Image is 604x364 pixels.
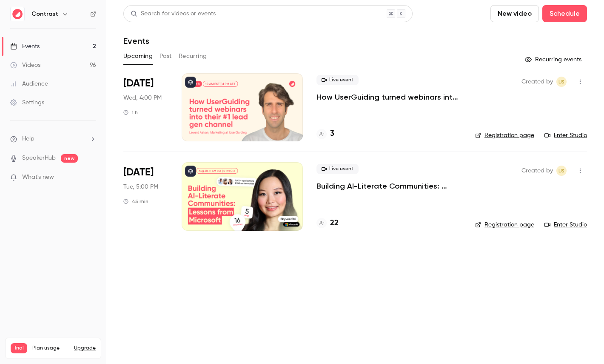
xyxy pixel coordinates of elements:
span: Lusine Sargsyan [556,166,567,176]
button: New video [490,5,539,22]
span: LS [558,166,564,176]
div: Dec 9 Tue, 11:00 AM (America/New York) [123,162,168,230]
span: Live event [316,164,359,174]
span: LS [558,77,564,87]
h4: 22 [330,218,339,229]
span: Created by [521,166,553,176]
button: Upgrade [74,345,96,352]
div: Search for videos or events [131,9,216,18]
div: Audience [10,80,48,88]
h1: Events [123,36,149,46]
div: Videos [10,61,40,69]
span: Help [22,135,34,143]
span: Tue, 5:00 PM [123,183,158,191]
div: Oct 8 Wed, 10:00 AM (America/New York) [123,73,168,141]
span: [DATE] [123,77,154,90]
span: What's new [22,173,54,182]
a: 3 [316,128,334,140]
span: Trial [11,343,27,353]
button: Schedule [542,5,587,22]
span: Plan usage [32,345,69,352]
a: Enter Studio [544,221,587,229]
button: Recurring [179,49,207,63]
a: Registration page [475,221,534,229]
span: Live event [316,75,359,85]
button: Upcoming [123,49,153,63]
div: 45 min [123,198,148,205]
li: help-dropdown-opener [10,135,96,143]
span: new [61,154,78,163]
h6: Contrast [31,10,58,18]
span: Created by [521,77,553,87]
a: Enter Studio [544,131,587,140]
h4: 3 [330,128,334,140]
div: Events [10,42,40,51]
a: How UserGuiding turned webinars into their #1 lead gen channel [316,92,462,102]
span: Wed, 4:00 PM [123,94,162,102]
a: Building AI-Literate Communities: Lessons from Microsoft [316,181,462,191]
a: Registration page [475,131,534,140]
span: [DATE] [123,166,154,179]
a: SpeakerHub [22,154,56,163]
button: Past [160,49,172,63]
div: 1 h [123,109,138,116]
div: Settings [10,98,44,107]
button: Recurring events [521,53,587,66]
a: 22 [316,218,339,229]
span: Lusine Sargsyan [556,77,567,87]
img: Contrast [11,7,24,21]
